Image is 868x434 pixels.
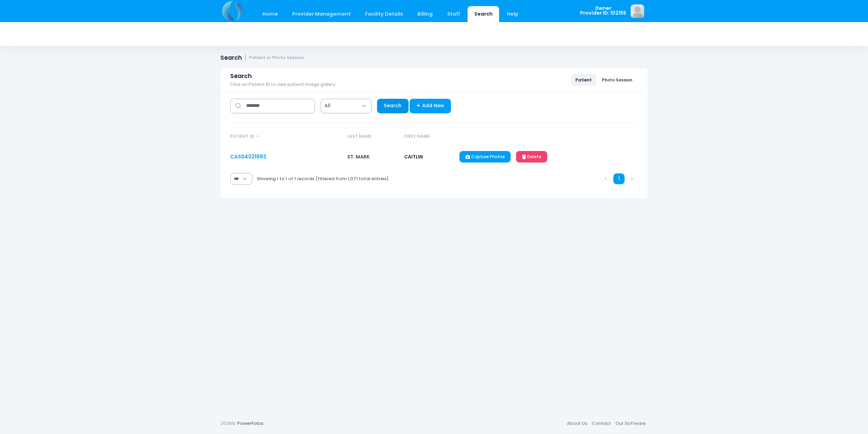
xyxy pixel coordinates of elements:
span: All [324,102,331,109]
a: CAS04021993 [230,153,266,160]
th: First Name: activate to sort column ascending [401,128,456,146]
a: Provider Management [285,6,357,22]
a: Capture Photos [459,151,511,163]
a: Staff [440,6,467,22]
a: 1 [613,173,625,185]
a: Search [468,6,499,22]
h1: Search [220,54,304,61]
a: Contact [589,417,613,430]
a: PowerFotos [237,420,263,427]
small: Patient or Photo Session [249,55,304,60]
a: Home [256,6,284,22]
a: Add New [410,99,451,113]
a: Help [500,6,525,22]
a: Search [377,99,409,113]
span: ST. MARK [347,153,370,160]
img: image [631,4,644,18]
span: 2025© [220,420,235,427]
span: Click on Patient ID to view patient image gallery [230,82,335,87]
a: Billing [411,6,439,22]
div: Showing 1 to 1 of 1 records (filtered from 1,071 total entries) [257,171,389,187]
a: Facility Details [359,6,410,22]
a: Delete [516,151,547,163]
a: Our Software [613,417,648,430]
th: Last Name: activate to sort column ascending [344,128,401,146]
th: Patient ID: activate to sort column descending [230,128,344,146]
a: Patient [571,74,596,86]
span: 0wner Provider ID: 102155 [580,6,626,16]
span: All [321,99,372,113]
a: Photo Session [597,74,637,86]
a: About Us [565,417,589,430]
span: Search [230,73,252,80]
span: CAITLIN [404,153,423,160]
